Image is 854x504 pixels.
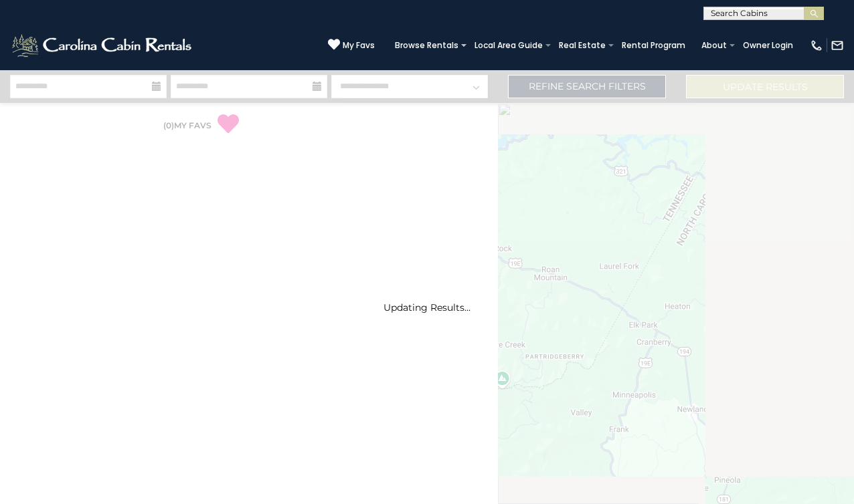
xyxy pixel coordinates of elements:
[695,36,734,55] a: About
[343,39,375,51] span: My Favs
[10,32,195,59] img: White-1-2.png
[388,36,465,55] a: Browse Rentals
[328,38,375,52] a: My Favs
[736,36,800,55] a: Owner Login
[552,36,612,55] a: Real Estate
[810,39,823,52] img: phone-regular-white.png
[468,36,549,55] a: Local Area Guide
[831,39,844,52] img: mail-regular-white.png
[615,36,692,55] a: Rental Program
